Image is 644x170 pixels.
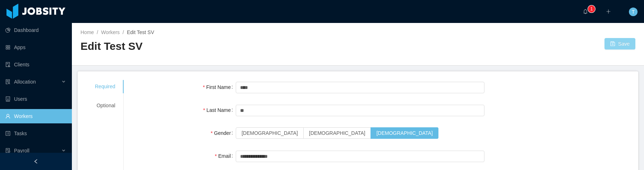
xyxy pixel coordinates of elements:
i: icon: plus [606,9,611,14]
span: [DEMOGRAPHIC_DATA] [241,130,298,136]
span: Payroll [14,148,29,154]
i: icon: file-protect [5,148,10,153]
span: [DEMOGRAPHIC_DATA] [376,130,433,136]
span: Edit Test SV [127,29,154,35]
label: First Name [203,84,236,90]
div: Optional [86,99,124,112]
input: First Name [236,82,484,93]
i: icon: bell [583,9,588,14]
a: icon: userWorkers [5,109,66,123]
a: Home [80,29,94,35]
i: icon: solution [5,79,10,84]
button: icon: saveSave [604,38,635,49]
span: [DEMOGRAPHIC_DATA] [309,130,365,136]
p: 1 [590,5,593,13]
a: icon: appstoreApps [5,40,66,55]
a: icon: pie-chartDashboard [5,23,66,37]
label: Email [215,153,236,159]
a: Workers [101,29,120,35]
div: Required [86,80,124,93]
input: Email [236,151,484,162]
label: Last Name [203,107,236,113]
span: T [632,8,635,16]
a: icon: profileTasks [5,126,66,141]
input: Last Name [236,105,484,116]
sup: 1 [588,5,595,13]
span: / [97,29,98,35]
a: icon: robotUsers [5,92,66,106]
a: icon: auditClients [5,57,66,72]
h2: Edit Test SV [80,39,358,54]
span: / [123,29,124,35]
label: Gender [211,130,236,136]
span: Allocation [14,79,36,85]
